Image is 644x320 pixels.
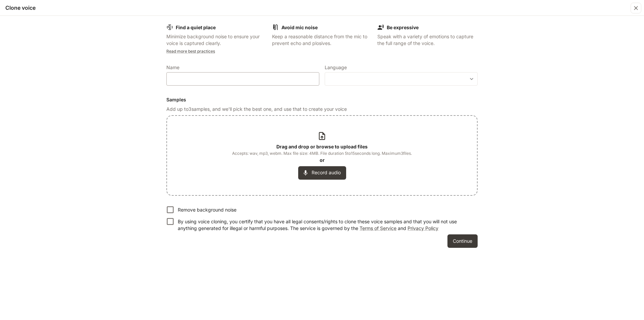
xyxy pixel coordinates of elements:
a: Read more best practices [166,49,215,54]
p: By using voice cloning, you certify that you have all legal consents/rights to clone these voice ... [178,218,472,232]
a: Terms of Service [360,225,396,231]
p: Add up to 3 samples, and we'll pick the best one, and use that to create your voice [166,106,478,112]
p: Language [325,65,347,70]
p: Remove background noise [178,207,236,213]
p: Keep a reasonable distance from the mic to prevent echo and plosives. [272,33,372,47]
button: Continue [447,234,478,248]
b: Be expressive [387,25,419,30]
b: or [320,157,325,163]
button: Record audio [298,166,346,180]
h6: Samples [166,96,478,103]
p: Minimize background noise to ensure your voice is captured clearly. [166,33,267,47]
a: Privacy Policy [408,225,438,231]
p: Speak with a variety of emotions to capture the full range of the voice. [377,33,478,47]
div: ​ [325,76,477,82]
p: Name [166,65,179,70]
b: Find a quiet place [176,25,216,30]
b: Drag and drop or browse to upload files [276,144,368,149]
span: Accepts: wav, mp3, webm. Max file size: 4MB. File duration 5 to 15 seconds long. Maximum 3 files. [232,150,412,157]
h5: Clone voice [5,4,36,11]
b: Avoid mic noise [281,25,318,30]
